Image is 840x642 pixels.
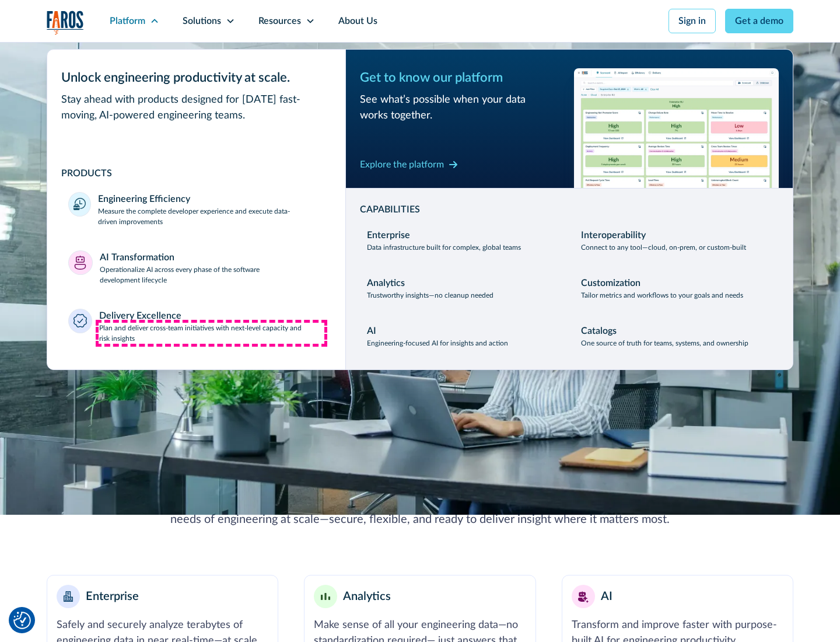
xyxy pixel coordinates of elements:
[367,290,494,301] p: Trustworthy insights—no cleanup needed
[99,323,325,344] p: Plan and deliver cross-team initiatives with next-level capacity and risk insights
[47,11,84,34] img: Logo of the analytics and reporting company Faros.
[86,588,139,605] div: Enterprise
[258,14,301,28] div: Resources
[574,221,779,260] a: InteroperabilityConnect to any tool—cloud, on-prem, or custom-built
[581,242,746,253] p: Connect to any tool—cloud, on-prem, or custom-built
[360,317,565,355] a: AIEngineering-focused AI for insights and action
[61,92,331,124] div: Stay ahead with products designed for [DATE] fast-moving, AI-powered engineering teams.
[360,221,565,260] a: EnterpriseData infrastructure built for complex, global teams
[13,612,31,629] img: Revisit consent button
[574,317,779,355] a: CatalogsOne source of truth for teams, systems, and ownership
[100,250,174,264] div: AI Transformation
[183,14,221,28] div: Solutions
[47,11,84,34] a: home
[574,68,779,188] img: Workflow productivity trends heatmap chart
[100,264,325,285] p: Operationalize AI across every phase of the software development lifecycle
[367,338,508,348] p: Engineering-focused AI for insights and action
[367,228,410,242] div: Enterprise
[110,14,145,28] div: Platform
[581,338,748,348] p: One source of truth for teams, systems, and ownership
[601,588,612,605] div: AI
[725,9,793,33] a: Get a demo
[581,324,617,338] div: Catalogs
[343,588,391,605] div: Analytics
[581,290,743,301] p: Tailor metrics and workflows to your goals and needs
[367,324,376,338] div: AI
[360,269,565,308] a: AnalyticsTrustworthy insights—no cleanup needed
[360,155,458,174] a: Explore the platform
[360,92,565,124] div: See what’s possible when your data works together.
[61,166,331,180] div: PRODUCTS
[574,269,779,308] a: CustomizationTailor metrics and workflows to your goals and needs
[360,203,779,217] div: CAPABILITIES
[360,158,444,172] div: Explore the platform
[668,9,716,33] a: Sign in
[321,593,330,601] img: Minimalist bar chart analytics icon
[367,242,521,253] p: Data infrastructure built for complex, global teams
[61,185,331,234] a: Engineering EfficiencyMeasure the complete developer experience and execute data-driven improvements
[61,302,331,351] a: Delivery ExcellencePlan and deliver cross-team initiatives with next-level capacity and risk insi...
[98,206,324,227] p: Measure the complete developer experience and execute data-driven improvements
[574,587,593,606] img: AI robot or assistant icon
[61,243,331,292] a: AI TransformationOperationalize AI across every phase of the software development lifecycle
[13,612,31,629] button: Cookie Settings
[99,309,181,323] div: Delivery Excellence
[581,276,640,290] div: Customization
[64,591,73,602] img: Enterprise building blocks or structure icon
[360,68,565,88] div: Get to know our platform
[47,42,793,370] nav: Platform
[61,68,331,88] div: Unlock engineering productivity at scale.
[367,276,405,290] div: Analytics
[581,228,646,242] div: Interoperability
[98,192,190,206] div: Engineering Efficiency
